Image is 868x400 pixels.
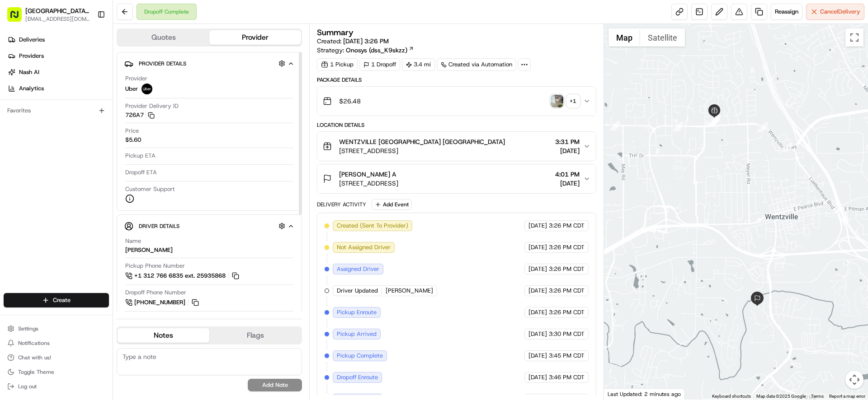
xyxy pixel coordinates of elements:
button: Keyboard shortcuts [712,393,751,400]
div: Favorites [4,103,109,118]
span: Pickup Enroute [337,308,377,316]
button: Toggle Theme [4,366,109,378]
span: 3:26 PM CDT [549,287,585,295]
a: Deliveries [4,33,113,47]
span: Pickup ETA [125,152,156,160]
span: Notifications [18,340,50,347]
button: Map camera controls [845,371,863,389]
span: [DATE] [555,179,580,188]
span: [STREET_ADDRESS] [339,179,398,188]
a: Analytics [4,81,113,96]
a: +1 312 766 6835 ext. 25935868 [125,271,241,281]
span: [PHONE_NUMBER] [134,298,185,307]
button: Provider [209,30,301,45]
span: [STREET_ADDRESS] [339,146,505,155]
img: photo_proof_of_delivery image [551,95,563,107]
span: Driver Details [139,223,179,230]
div: 3.4 mi [402,58,435,71]
div: Strategy: [317,46,414,55]
span: [DATE] [528,222,547,230]
span: Dropoff ETA [125,168,157,177]
span: [DATE] [528,373,547,381]
span: $26.48 [339,97,361,106]
button: Settings [4,322,109,335]
div: 11 [709,116,719,126]
button: CancelDelivery [806,4,864,20]
div: 1 Dropoff [359,58,400,71]
button: Add Event [372,199,412,210]
span: 3:46 PM CDT [549,373,585,381]
div: 4 [708,114,718,124]
button: Flags [209,328,301,343]
div: 9 [710,115,720,125]
a: Terms (opens in new tab) [811,394,824,399]
div: 13 [610,121,620,130]
span: Reassign [775,8,798,16]
span: Created (Sent To Provider) [337,222,408,230]
span: Name [125,237,141,245]
span: Dropoff Enroute [337,373,378,381]
span: Onosys (dss_K9skzz) [346,46,407,55]
span: Toggle Theme [18,368,54,376]
span: Price [125,127,139,135]
span: Providers [19,52,44,60]
span: Create [53,296,71,304]
button: Notes [118,328,209,343]
button: Chat with us! [4,351,109,364]
span: [DATE] [528,243,547,251]
span: Driver Updated [337,287,378,295]
div: 2 [758,122,768,132]
span: Map data ©2025 Google [756,394,806,399]
a: Onosys (dss_K9skzz) [346,46,414,55]
span: [DATE] [528,308,547,316]
span: 3:26 PM CDT [549,265,585,273]
span: 3:26 PM CDT [549,222,585,230]
span: [DATE] [555,146,580,155]
span: 4:01 PM [555,170,580,179]
button: [GEOGRAPHIC_DATA] - [GEOGRAPHIC_DATA], [GEOGRAPHIC_DATA][EMAIL_ADDRESS][DOMAIN_NAME] [4,4,94,25]
button: WENTZVILLE [GEOGRAPHIC_DATA] [GEOGRAPHIC_DATA][STREET_ADDRESS]3:31 PM[DATE] [317,132,595,161]
button: Notifications [4,337,109,349]
a: [PHONE_NUMBER] [125,298,200,307]
span: $5.60 [125,136,141,144]
span: Assigned Driver [337,265,379,273]
div: + 1 [567,95,580,107]
div: 6 [710,115,720,125]
span: [DATE] [528,352,547,360]
img: Google [606,388,636,400]
button: Show street map [609,28,640,47]
span: [DATE] [528,287,547,295]
button: Provider Details [124,56,294,71]
span: [PERSON_NAME] A [339,170,396,179]
span: 3:30 PM CDT [549,330,585,338]
div: 12 [673,121,683,131]
button: [GEOGRAPHIC_DATA] - [GEOGRAPHIC_DATA], [GEOGRAPHIC_DATA] [25,6,90,15]
span: Pickup Phone Number [125,262,185,270]
span: Provider [125,74,147,83]
button: Reassign [771,4,802,20]
span: Not Assigned Driver [337,243,391,251]
div: Location Details [317,121,596,129]
span: Pickup Arrived [337,330,377,338]
span: Chat with us! [18,354,51,361]
span: Customer Support [125,185,175,193]
a: Created via Automation [437,58,516,71]
img: uber-new-logo.jpeg [142,84,152,94]
a: Providers [4,49,113,63]
span: Created: [317,37,389,46]
button: $26.48photo_proof_of_delivery image+1 [317,87,595,116]
button: 726A7 [125,111,155,119]
button: Log out [4,380,109,393]
span: Provider Details [139,60,186,67]
button: Toggle fullscreen view [845,28,863,47]
button: Show satellite imagery [640,28,685,47]
span: 3:45 PM CDT [549,352,585,360]
span: Cancel Delivery [820,8,860,16]
button: Quotes [118,30,209,45]
button: Driver Details [124,219,294,233]
span: Pickup Complete [337,352,383,360]
span: Uber [125,85,138,93]
button: photo_proof_of_delivery image+1 [551,95,580,107]
span: +1 312 766 6835 ext. 25935868 [134,272,226,280]
a: Nash AI [4,65,113,79]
